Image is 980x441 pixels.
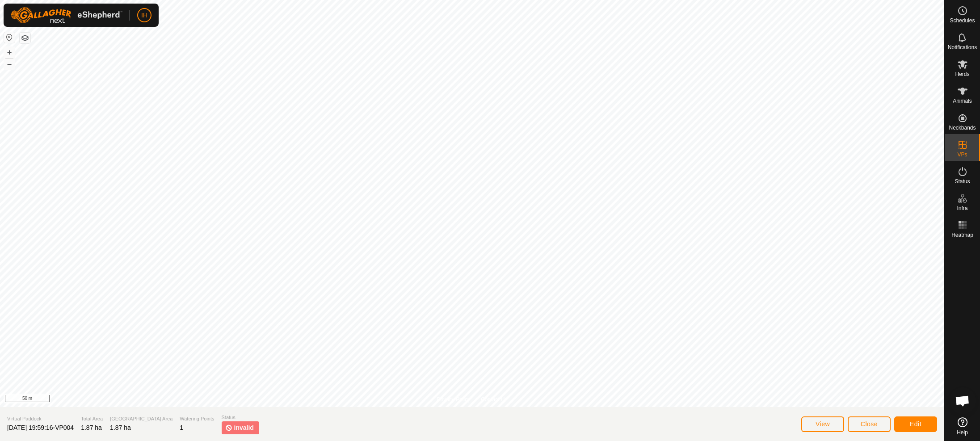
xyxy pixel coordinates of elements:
[957,430,968,435] span: Help
[4,32,15,43] button: Reset Map
[11,7,122,23] img: Gallagher Logo
[110,424,131,431] span: 1.87 ha
[801,416,844,432] button: View
[7,415,74,423] span: Virtual Paddock
[180,424,183,431] span: 1
[953,98,972,104] span: Animals
[816,420,830,428] span: View
[437,395,470,403] a: Privacy Policy
[110,415,172,423] span: [GEOGRAPHIC_DATA] Area
[955,179,970,184] span: Status
[848,416,891,432] button: Close
[141,11,147,20] span: IH
[945,414,980,439] a: Help
[7,424,74,431] span: [DATE] 19:59:16-VP004
[4,47,15,58] button: +
[225,423,232,433] img: invalid
[910,420,921,428] span: Edit
[4,59,15,69] button: –
[81,415,103,423] span: Total Area
[949,387,976,414] div: Open chat
[957,206,967,211] span: Infra
[180,415,214,423] span: Watering Points
[481,395,507,403] a: Contact Us
[948,45,977,50] span: Notifications
[894,416,937,432] button: Edit
[81,424,102,431] span: 1.87 ha
[861,420,878,428] span: Close
[950,18,975,23] span: Schedules
[957,152,967,157] span: VPs
[955,71,969,77] span: Herds
[20,33,30,43] button: Map Layers
[222,414,259,421] span: Status
[951,232,973,238] span: Heatmap
[949,125,976,130] span: Neckbands
[234,423,254,433] span: invalid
